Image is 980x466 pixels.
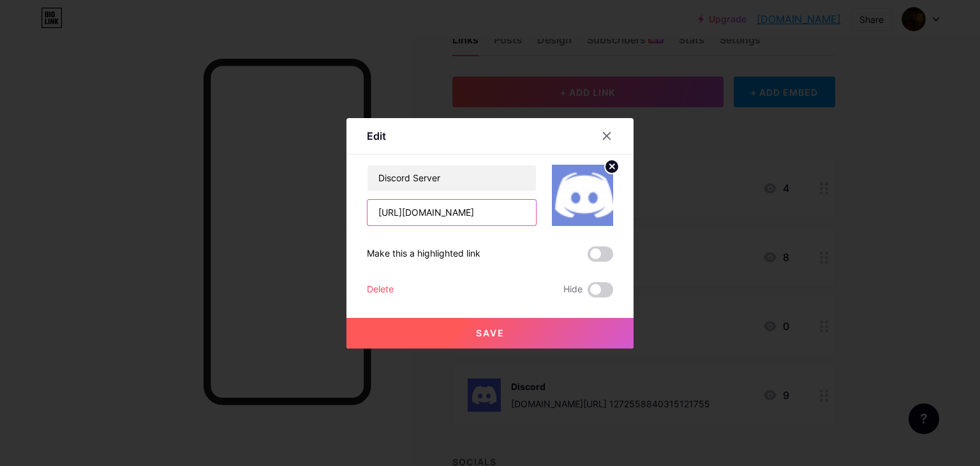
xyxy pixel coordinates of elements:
div: Delete [367,282,394,297]
span: Hide [563,282,583,297]
div: Edit [367,128,386,144]
span: Save [476,327,505,338]
button: Save [346,318,634,349]
div: Make this a highlighted link [367,246,480,262]
input: URL [367,200,536,225]
input: Title [367,165,536,191]
img: link_thumbnail [552,165,613,226]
